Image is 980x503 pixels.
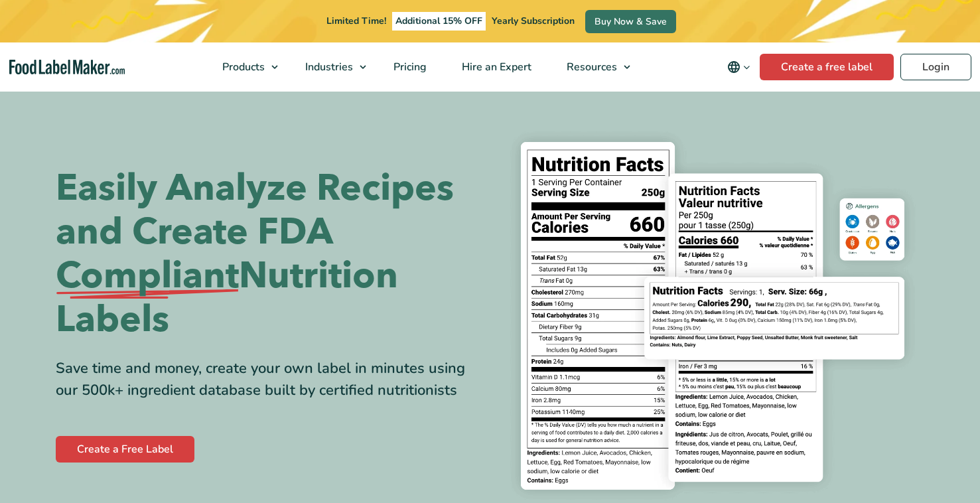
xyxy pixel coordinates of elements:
[56,436,194,463] a: Create a Free Label
[205,42,285,92] a: Products
[389,60,428,74] span: Pricing
[301,60,354,74] span: Industries
[585,10,676,33] a: Buy Now & Save
[218,60,266,74] span: Products
[9,60,125,75] a: Food Label Maker homepage
[445,42,546,92] a: Hire an Expert
[900,54,971,80] a: Login
[549,42,637,92] a: Resources
[718,54,760,80] button: Change language
[492,15,575,27] span: Yearly Subscription
[760,54,894,80] a: Create a free label
[563,60,618,74] span: Resources
[56,254,239,298] span: Compliant
[392,12,486,31] span: Additional 15% OFF
[326,15,386,27] span: Limited Time!
[56,167,480,342] h1: Easily Analyze Recipes and Create FDA Nutrition Labels
[56,358,480,401] div: Save time and money, create your own label in minutes using our 500k+ ingredient database built b...
[458,60,533,74] span: Hire an Expert
[376,42,441,92] a: Pricing
[288,42,373,92] a: Industries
